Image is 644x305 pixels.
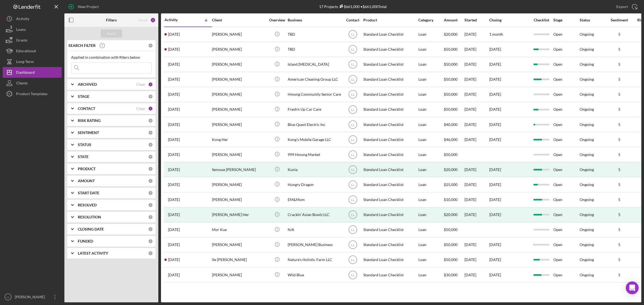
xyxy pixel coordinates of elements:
[489,197,501,202] time: [DATE]
[489,77,501,81] time: [DATE]
[553,27,579,42] div: Open
[319,4,387,9] div: 17 Projects • $661,000 Total
[3,292,62,302] button: LL[PERSON_NAME]
[363,27,417,42] div: Standard Loan Checklist
[489,137,501,142] time: [DATE]
[363,177,417,192] div: Standard Loan Checklist
[464,72,489,87] div: [DATE]
[363,57,417,72] div: Standard Loan Checklist
[464,238,489,252] div: [DATE]
[606,258,633,262] div: 5
[212,87,266,102] div: [PERSON_NAME]
[16,24,26,36] div: Loans
[363,132,417,147] div: Standard Loan Checklist
[288,72,341,87] div: American Cleaning Group LLC
[418,132,443,147] div: Loan
[444,227,458,232] span: $50,000
[606,92,633,96] div: 5
[148,130,153,135] div: 0
[489,213,501,217] div: [DATE]
[148,166,153,171] div: 0
[489,168,501,172] div: [DATE]
[168,77,180,81] time: 2025-08-15 00:31
[464,57,489,72] div: [DATE]
[338,4,360,9] div: $661,000
[444,122,458,127] span: $40,000
[288,193,341,207] div: EM&Mom
[212,268,266,282] div: [PERSON_NAME]
[3,88,62,99] button: Product Templates
[464,268,489,282] div: [DATE]
[288,223,341,237] div: N/A
[164,18,188,22] div: Activity
[580,273,594,277] div: Ongoing
[489,273,501,277] time: [DATE]
[606,47,633,51] div: 5
[444,92,458,96] span: $50,000
[444,107,458,111] span: $50,000
[288,102,341,117] div: Fresh’n Up Car Care
[168,107,180,111] time: 2025-07-18 05:25
[3,46,62,56] a: Educational
[351,243,355,247] text: LL
[148,142,153,147] div: 0
[212,162,266,177] div: Senssue [PERSON_NAME]
[464,102,489,117] div: [DATE]
[78,239,93,243] b: FUNDED
[580,258,594,262] div: Ongoing
[351,48,355,51] text: LL
[553,72,579,87] div: Open
[351,123,355,127] text: LL
[489,18,529,22] div: Closing
[553,162,579,177] div: Open
[418,18,443,22] div: Category
[418,87,443,102] div: Loan
[212,57,266,72] div: [PERSON_NAME]
[363,238,417,252] div: Standard Loan Checklist
[580,122,594,127] div: Ongoing
[351,168,355,172] text: LL
[580,213,594,217] div: Ongoing
[212,147,266,162] div: [PERSON_NAME]
[351,33,355,36] text: LL
[3,56,62,67] a: Long-Term
[611,1,641,12] button: Export
[444,208,464,222] div: $20,000
[553,87,579,102] div: Open
[288,147,341,162] div: 999 Hmong Market
[288,18,341,22] div: Business
[464,177,489,192] div: [DATE]
[148,215,153,220] div: 0
[489,32,503,36] time: 1 month
[444,257,458,262] span: $50,000
[148,178,153,183] div: 0
[553,208,579,222] div: Open
[267,18,287,22] div: Overview
[64,1,104,12] button: New Project
[212,177,266,192] div: [PERSON_NAME]
[580,198,594,202] div: Ongoing
[16,46,36,58] div: Educational
[168,198,180,202] time: 2025-05-19 21:51
[580,152,594,157] div: Ongoing
[606,18,633,22] div: Sentiment
[136,82,145,87] div: Clear
[78,94,89,99] b: STAGE
[444,197,458,202] span: $10,000
[606,198,633,202] div: 5
[78,251,108,255] b: LATEST ACTIVITY
[150,17,156,23] div: 2
[418,27,443,42] div: Loan
[606,168,633,172] div: 5
[16,78,28,90] div: Clients
[71,55,152,59] div: Applied in combination with filters below
[351,108,355,111] text: LL
[444,77,458,81] span: $50,000
[3,24,62,35] button: Loans
[580,47,594,51] div: Ongoing
[444,152,458,157] span: $50,000
[136,106,145,111] div: Clear
[418,223,443,237] div: Loan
